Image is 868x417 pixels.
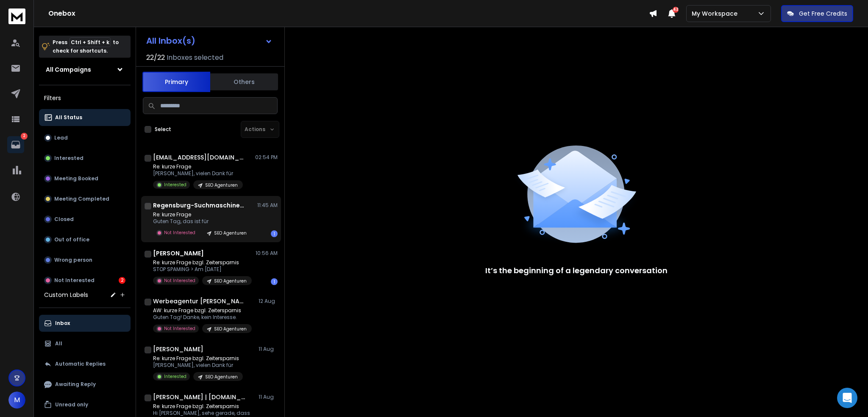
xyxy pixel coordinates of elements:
[54,236,89,243] p: Out of office
[39,129,131,146] button: Lead
[55,381,96,388] p: Awaiting Reply
[205,374,238,380] p: SEO Agenturen
[799,9,847,18] p: Get Free Credits
[39,150,131,167] button: Interested
[8,8,25,24] img: logo
[39,92,131,104] h3: Filters
[119,277,125,284] div: 2
[153,362,243,369] p: [PERSON_NAME], vielen Dank für
[153,211,252,218] p: Re: kurze Frage
[153,393,246,401] h1: [PERSON_NAME] | [DOMAIN_NAME]
[214,230,247,236] p: SEO Agenturen
[54,277,95,284] p: Not Interested
[54,175,98,182] p: Meeting Booked
[39,396,131,413] button: Unread only
[271,278,278,285] div: 1
[153,249,204,257] h1: [PERSON_NAME]
[164,277,195,284] p: Not Interested
[46,65,91,74] h1: All Campaigns
[164,325,195,332] p: Not Interested
[259,346,278,353] p: 11 Aug
[55,114,82,121] p: All Status
[139,32,279,49] button: All Inbox(s)
[153,410,250,417] p: Hi [PERSON_NAME], sehe gerade, dass
[210,73,278,91] button: Others
[692,9,741,18] p: My Workspace
[55,361,106,367] p: Automatic Replies
[39,376,131,393] button: Awaiting Reply
[39,315,131,332] button: Inbox
[153,403,250,410] p: Re: kurze Frage bzgl. Zeitersparnis
[54,134,68,141] p: Lead
[39,335,131,352] button: All
[44,291,88,299] h3: Custom Labels
[153,201,246,210] h1: Regensburg-Suchmaschinenoptimierung
[153,314,252,321] p: Guten Tag! Danke, kein Interesse.
[39,355,131,372] button: Automatic Replies
[54,196,109,202] p: Meeting Completed
[39,109,131,126] button: All Status
[54,155,83,162] p: Interested
[153,259,252,266] p: Re: kurze Frage bzgl. Zeitersparnis
[53,38,119,55] p: Press to check for shortcuts.
[39,61,131,78] button: All Campaigns
[153,297,246,305] h1: Werbeagentur [PERSON_NAME]-Design e.K.
[54,257,92,263] p: Wrong person
[39,170,131,187] button: Meeting Booked
[259,298,278,305] p: 12 Aug
[205,182,238,188] p: SEO Agenturen
[485,265,668,277] p: It’s the beginning of a legendary conversation
[673,7,679,13] span: 42
[153,170,243,177] p: [PERSON_NAME], vielen Dank für
[142,72,210,92] button: Primary
[39,211,131,228] button: Closed
[39,272,131,289] button: Not Interested2
[55,401,88,408] p: Unread only
[153,307,252,314] p: AW: kurze Frage bzgl. Zeitersparnis
[164,373,186,380] p: Interested
[153,218,252,225] p: Guten Tag, das ist für
[259,394,278,400] p: 11 Aug
[39,252,131,269] button: Wrong person
[39,231,131,248] button: Out of office
[153,153,246,162] h1: [EMAIL_ADDRESS][DOMAIN_NAME]
[153,355,243,362] p: Re: kurze Frage bzgl. Zeitersparnis
[55,320,70,327] p: Inbox
[7,136,24,153] a: 2
[271,230,278,237] div: 1
[21,133,28,140] p: 2
[8,392,25,409] button: M
[70,37,111,47] span: Ctrl + Shift + k
[153,266,252,273] p: STOP SPAMING > Am [DATE]
[54,216,74,223] p: Closed
[214,278,247,284] p: SEO Agenturen
[146,36,195,45] h1: All Inbox(s)
[48,8,649,19] h1: Onebox
[164,182,186,188] p: Interested
[837,388,857,408] div: Open Intercom Messenger
[257,202,278,209] p: 11:45 AM
[153,163,243,170] p: Re: kurze Frage
[153,345,203,353] h1: [PERSON_NAME]
[256,250,278,257] p: 10:56 AM
[155,126,171,133] label: Select
[164,229,195,236] p: Not Interested
[146,53,165,63] span: 22 / 22
[214,326,247,332] p: SEO Agenturen
[55,340,62,347] p: All
[255,154,278,161] p: 02:54 PM
[39,190,131,207] button: Meeting Completed
[781,5,853,22] button: Get Free Credits
[167,53,223,63] h3: Inboxes selected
